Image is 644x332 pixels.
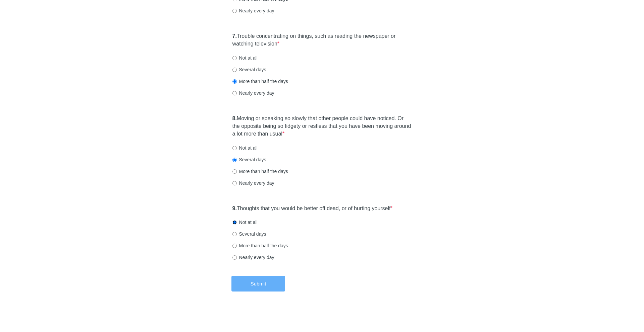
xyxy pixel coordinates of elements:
[232,255,237,260] input: Nearly every day
[232,146,237,150] input: Not at all
[232,56,237,60] input: Not at all
[232,32,412,48] label: Trouble concentrating on things, such as reading the newspaper or watching television
[232,232,237,236] input: Several days
[232,115,237,121] strong: 8.
[232,115,412,138] label: Moving or speaking so slowly that other people could have noticed. Or the opposite being so fidge...
[232,68,237,72] input: Several days
[232,219,258,226] label: Not at all
[232,244,237,248] input: More than half the days
[232,33,237,39] strong: 7.
[232,254,274,261] label: Nearly every day
[232,242,288,249] label: More than half the days
[232,180,274,186] label: Nearly every day
[232,79,237,84] input: More than half the days
[232,169,237,174] input: More than half the days
[232,55,258,61] label: Not at all
[232,66,266,73] label: Several days
[232,9,237,13] input: Nearly every day
[232,181,237,185] input: Nearly every day
[231,276,285,292] button: Submit
[232,156,266,163] label: Several days
[232,205,393,213] label: Thoughts that you would be better off dead, or of hurting yourself
[232,220,237,225] input: Not at all
[232,205,237,211] strong: 9.
[232,78,288,85] label: More than half the days
[232,91,237,95] input: Nearly every day
[232,145,258,151] label: Not at all
[232,158,237,162] input: Several days
[232,231,266,237] label: Several days
[232,90,274,96] label: Nearly every day
[232,168,288,175] label: More than half the days
[232,7,274,14] label: Nearly every day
